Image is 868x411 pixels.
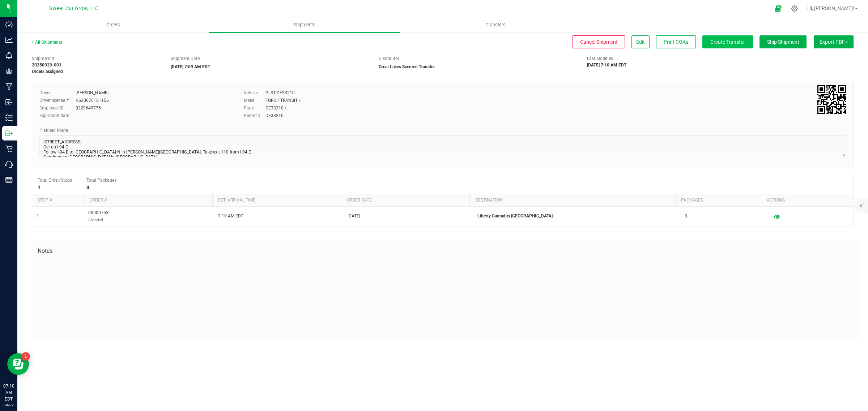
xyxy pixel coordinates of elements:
span: Total Order/Stops [38,178,72,183]
inline-svg: Inbound [5,99,13,106]
button: Print COAs [656,35,696,48]
th: Stop # [32,194,84,207]
div: GLST DE33210 [265,90,295,96]
th: Actions [761,194,847,207]
inline-svg: Analytics [5,36,13,44]
p: 07:10 AM EDT [3,383,14,402]
a: Shipments [209,17,400,33]
span: Create Transfer [710,39,745,45]
inline-svg: Grow [5,68,13,75]
p: Liberty Cannabis [GEOGRAPHIC_DATA] [477,213,676,220]
inline-svg: Monitoring [5,52,13,59]
div: FORD / TRANSIT / [265,97,301,104]
th: Destination [469,194,675,207]
span: Transfers [476,22,515,28]
div: K630676161156 [76,97,109,104]
span: 7:10 AM EDT [218,213,243,220]
strong: [DATE] 7:09 AM EDT [171,64,210,69]
span: 1 [37,213,39,220]
p: Allocated [88,216,109,223]
strong: Orders assigned [32,69,63,74]
span: Export PDF [820,39,848,45]
iframe: Resource center [7,353,29,375]
span: Notes [38,247,234,255]
a: Transfers [400,17,591,33]
inline-svg: Manufacturing [5,83,13,90]
th: Order date [341,194,469,207]
iframe: Resource center unread badge [21,352,30,361]
label: Plate [244,105,265,111]
label: Expiration date [39,112,76,119]
p: 09/29 [3,402,14,408]
strong: 20250929-001 [32,62,61,68]
label: Driver license # [39,97,76,104]
span: Total Packages [86,178,116,183]
label: Vehicle [244,90,265,96]
span: Sweet Cut Grow, LLC [49,5,98,12]
label: Distributor [379,55,399,62]
span: Edit [636,39,645,45]
label: Permit # [244,112,265,119]
label: Shipment Date [171,55,200,62]
button: Export PDF [814,35,854,48]
qrcode: 20250929-001 [817,85,846,114]
strong: Great Lakes Secured Transfer [379,64,435,69]
a: All Shipments [32,40,62,45]
inline-svg: Retail [5,145,13,152]
div: DE33210 / [265,105,286,111]
inline-svg: Inventory [5,114,13,121]
label: Employee ID [39,105,76,111]
div: Manage settings [790,5,799,12]
span: Print COAs [664,39,688,45]
button: Cancel Shipment [573,35,625,48]
strong: [DATE] 7:10 AM EDT [587,62,626,68]
label: Last Modified [587,55,613,62]
div: DE33210 [265,112,284,119]
div: [PERSON_NAME] [76,90,109,96]
span: Ship Shipment [767,39,799,45]
th: Order # [84,194,212,207]
th: Packages [675,194,761,207]
inline-svg: Dashboard [5,21,13,28]
strong: 3 [86,185,89,190]
span: [DATE] [348,213,360,220]
label: Make [244,97,265,104]
span: Shipment # [32,55,160,62]
button: Edit [631,35,650,48]
button: Ship Shipment [759,35,807,48]
strong: 1 [38,185,41,190]
label: Driver [39,90,76,96]
a: Orders [17,17,209,33]
span: Hi, [PERSON_NAME]! [807,5,854,11]
inline-svg: Call Center [5,161,13,168]
inline-svg: Reports [5,176,13,183]
div: 0229649775 [76,105,101,111]
span: Planned Route [39,128,68,133]
span: 00000753 [88,209,109,223]
inline-svg: Outbound [5,130,13,137]
img: Scan me! [817,85,846,114]
span: 3 [685,213,687,220]
button: Create Transfer [702,35,753,48]
span: Open Ecommerce Menu [770,1,786,16]
th: Est. arrival time [212,194,341,207]
span: Orders [97,22,130,28]
span: Cancel Shipment [580,39,618,45]
span: Shipments [284,22,325,28]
